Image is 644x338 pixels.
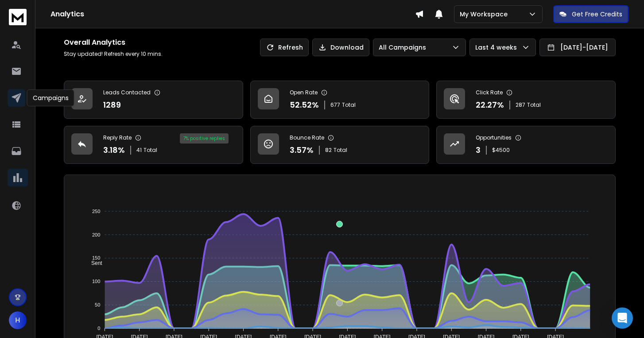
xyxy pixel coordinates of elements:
button: Refresh [260,39,309,56]
p: Refresh [278,43,303,52]
p: Last 4 weeks [475,43,520,52]
span: Sent [85,260,102,266]
div: 7 % positive replies [180,133,229,144]
p: Download [330,43,364,52]
p: My Workspace [460,10,511,19]
span: 287 [516,101,525,109]
p: All Campaigns [379,43,430,52]
p: 3 [476,144,481,156]
span: Total [342,101,356,109]
button: Download [312,39,369,56]
p: Click Rate [476,89,503,96]
h1: Overall Analytics [64,37,163,48]
h1: Analytics [50,9,415,19]
tspan: 150 [92,255,100,260]
p: 52.52 % [290,99,319,111]
button: Get Free Credits [553,5,628,23]
span: Total [527,101,541,109]
p: Reply Rate [103,134,132,141]
p: 3.18 % [103,144,125,156]
tspan: 0 [98,326,101,331]
p: Bounce Rate [290,134,324,141]
p: Opportunities [476,134,512,141]
a: Reply Rate3.18%41Total7% positive replies [64,126,243,164]
a: Bounce Rate3.57%82Total [250,126,430,164]
span: Total [334,147,347,154]
p: Get Free Credits [572,10,622,19]
span: 677 [330,101,340,109]
p: 22.27 % [476,99,504,111]
button: H [9,311,27,329]
div: Open Intercom Messenger [612,307,633,329]
span: Total [144,147,157,154]
a: Click Rate22.27%287Total [436,81,616,119]
p: $ 4500 [492,147,510,154]
span: 82 [325,147,332,154]
a: Leads Contacted1289 [64,81,243,119]
tspan: 200 [92,232,100,237]
div: Campaigns [27,89,74,106]
a: Open Rate52.52%677Total [250,81,430,119]
span: 41 [136,147,142,154]
img: logo [9,9,27,25]
tspan: 100 [92,279,100,284]
button: [DATE]-[DATE] [539,39,616,56]
a: Opportunities3$4500 [436,126,616,164]
p: 3.57 % [290,144,314,156]
tspan: 250 [92,209,100,214]
p: Open Rate [290,89,318,96]
p: Leads Contacted [103,89,151,96]
tspan: 50 [95,302,100,307]
p: 1289 [103,99,121,111]
p: Stay updated! Refresh every 10 mins. [64,51,163,58]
